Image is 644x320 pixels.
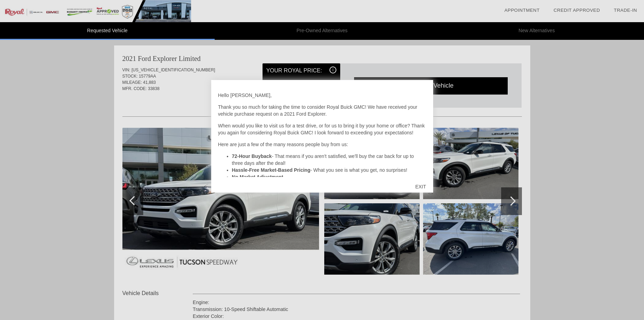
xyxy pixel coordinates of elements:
[218,104,426,117] p: Thank you so much for taking the time to consider Royal Buick GMC! We have received your vehicle ...
[408,176,433,197] div: EXIT
[614,8,637,13] a: Trade-In
[218,92,426,99] p: Hello [PERSON_NAME],
[232,153,272,159] strong: 72-Hour Buyback
[232,167,310,173] strong: Hassle-Free Market-Based Pricing
[232,153,426,167] li: - That means if you aren't satisfied, we'll buy the car back for up to three days after the deal!
[218,141,426,148] p: Here are just a few of the many reasons people buy from us:
[504,8,540,13] a: Appointment
[232,174,283,180] strong: No Market Adjustment
[232,167,426,174] li: - What you see is what you get, no surprises!
[218,122,426,136] p: When would you like to visit us for a test drive, or for us to bring it by your home or office? T...
[553,8,600,13] a: Credit Approved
